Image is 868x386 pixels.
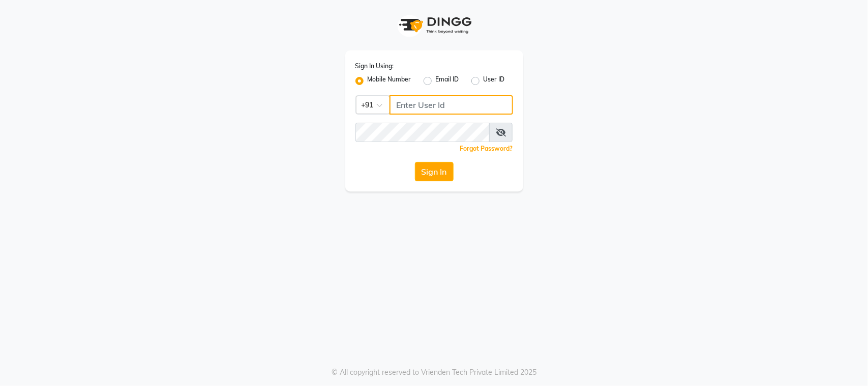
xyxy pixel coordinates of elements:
[460,145,513,152] a: Forgot Password?
[436,75,459,87] label: Email ID
[355,123,490,142] input: Username
[484,75,505,87] label: User ID
[368,75,411,87] label: Mobile Number
[394,10,475,40] img: logo1.svg
[355,62,394,71] label: Sign In Using:
[415,162,454,181] button: Sign In
[390,95,513,115] input: Username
